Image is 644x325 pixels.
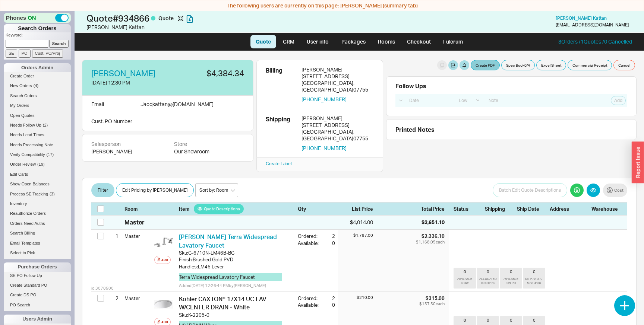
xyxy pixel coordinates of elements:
[4,315,71,324] div: Users Admin
[340,2,418,9] span: [PERSON_NAME] (summary tab)
[524,277,544,285] div: ON HAND AT MANUFAC
[188,312,209,318] div: K-2205-0
[328,302,335,308] div: 0
[91,286,114,291] span: id: 3078500
[298,302,322,308] div: Available:
[4,24,71,32] h1: Search Orders
[336,35,371,48] a: Packages
[250,35,276,48] a: Quote
[158,15,175,21] span: Quote
[4,272,71,280] a: SE PO Follow Up
[501,277,521,285] div: AVAILABLE ON PO
[603,184,627,197] button: Cost
[98,186,108,195] span: Filter
[266,66,296,103] div: Billing
[4,301,71,309] a: PO Search
[10,83,32,88] span: New Orders
[4,141,71,149] a: Needs Processing Note
[174,148,247,155] div: Our Showroom
[455,277,474,285] div: AVAILABLE NOW
[4,92,71,100] a: Search Orders
[4,121,71,129] a: Needs Follow Up(2)
[161,257,168,263] div: Add
[372,35,400,48] a: Rooms
[405,95,453,105] input: Date
[302,145,347,152] button: [PHONE_NUMBER]
[47,152,54,157] span: ( 17 )
[322,233,335,239] div: 2
[4,281,71,289] a: Create Standard PO
[154,256,171,264] button: Add
[161,319,168,325] div: Add
[179,263,292,270] div: Handles : LM46 Lever
[122,186,187,195] span: Edit Pricing by [PERSON_NAME]
[4,262,71,271] div: Purchase Orders
[37,162,45,166] span: ( 19 )
[28,14,36,22] span: ON
[91,100,104,108] div: Email
[422,219,445,226] div: $2,651.10
[419,295,445,302] div: $315.00
[302,115,374,122] div: [PERSON_NAME]
[179,233,277,249] a: [PERSON_NAME] Terra Widespread Lavatory Faucet
[6,50,17,57] input: SE
[179,295,266,311] span: Kohler CAXTON® 17X14 UC LAV W/CENTER DRAIN - White
[298,240,322,246] div: Available:
[154,233,173,251] img: g-6710n_kx0q9v
[179,256,292,263] div: Finish : Brushed Gold PVD
[487,269,489,274] div: 0
[338,233,373,238] div: $1,797.00
[4,63,71,72] div: Orders Admin
[302,122,374,128] div: [STREET_ADDRESS]
[338,219,373,226] div: $4,014.00
[302,80,374,93] div: [GEOGRAPHIC_DATA] , [GEOGRAPHIC_DATA] 07755
[34,83,38,88] span: ( 4 )
[591,205,621,212] div: Warehouse
[4,291,71,299] a: Create DS PO
[10,143,53,147] span: Needs Processing Note
[10,162,36,166] span: Under Review
[485,205,512,212] div: Shipping
[179,205,295,212] div: Item
[302,96,347,103] button: [PHONE_NUMBER]
[173,69,244,77] div: $4,384.34
[338,295,373,300] div: $210.00
[322,295,335,302] div: 2
[556,22,629,28] div: [EMAIL_ADDRESS][DOMAIN_NAME]
[124,292,151,305] div: Master
[298,233,322,239] div: Ordered:
[454,205,480,212] div: Status
[611,96,626,105] button: Add
[179,273,282,281] button: Terra Widespread Lavatory Faucet
[4,82,71,90] a: New Orders(4)
[478,277,498,285] div: ALLOCATED TO OTHER
[487,318,489,323] div: 0
[533,269,536,274] div: 0
[402,35,436,48] a: Checkout
[338,205,373,212] div: List Price
[179,283,292,289] div: Added [DATE] 12:26:44 PM by [PERSON_NAME]
[438,35,468,48] a: Fulcrum
[395,125,627,134] div: Printed Notes
[556,15,607,21] span: [PERSON_NAME] Kattan
[82,113,253,131] div: Cust. PO Number
[302,128,374,142] div: [GEOGRAPHIC_DATA] , [GEOGRAPHIC_DATA] 07755
[302,66,374,73] div: [PERSON_NAME]
[4,131,71,139] a: Needs Lead Times
[568,60,612,70] button: Commercial Receipt
[179,249,188,256] div: Sku:
[614,98,622,103] span: Add
[266,115,296,152] div: Shipping
[4,220,71,227] a: Orders Need Auths
[116,183,194,197] button: Edit Pricing by [PERSON_NAME]
[501,60,535,70] button: Spec Book0/4
[550,205,587,212] div: Address
[533,318,536,323] div: 0
[510,269,512,274] div: 0
[4,13,71,23] div: Phones
[416,233,445,239] div: $2,336.10
[4,171,71,178] a: Edit Carts
[419,302,445,306] div: $157.50 each
[421,205,449,212] div: Total Price
[464,269,466,274] div: 0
